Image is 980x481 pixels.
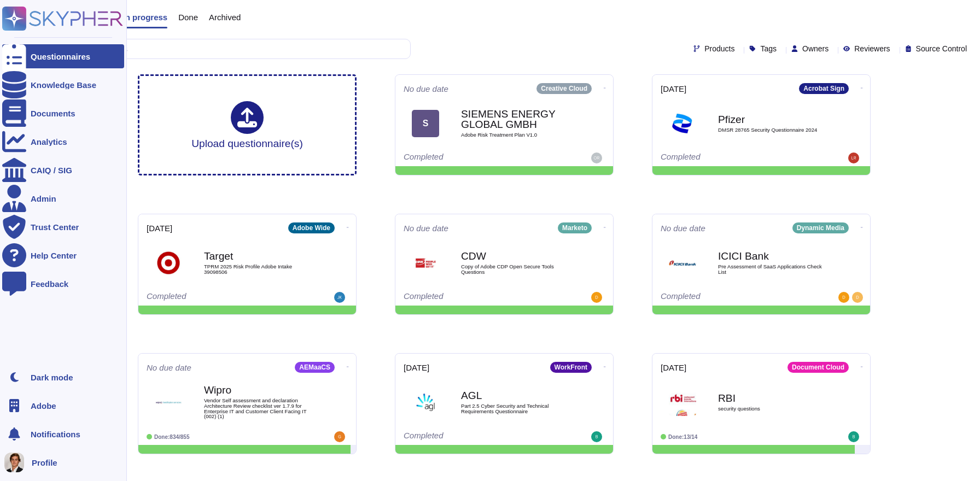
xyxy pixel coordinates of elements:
div: Marketo [558,222,592,233]
span: Profile [32,459,57,467]
b: Wipro [204,385,313,395]
span: In progress [122,13,167,21]
span: [DATE] [661,85,686,93]
a: Knowledge Base [2,73,124,97]
b: RBI [718,393,827,403]
span: [DATE] [404,363,429,372]
span: No due date [404,85,448,93]
a: CAIQ / SIG [2,158,124,182]
span: Adobe Risk Treatment Plan V1.0 [461,132,570,138]
span: Done [178,13,198,21]
span: Source Control [916,45,967,52]
span: [DATE] [147,224,172,232]
span: No due date [661,224,705,232]
div: Feedback [31,280,68,288]
div: Creative Cloud [536,83,592,94]
img: Logo [669,389,696,416]
div: Knowledge Base [31,81,96,89]
span: No due date [147,363,191,372]
img: user [334,292,345,303]
img: Logo [412,249,439,277]
div: Document Cloud [787,362,849,373]
div: WorkFront [550,362,592,373]
div: Completed [404,292,538,303]
div: Admin [31,195,56,203]
img: user [848,152,859,163]
a: Documents [2,101,124,125]
div: Completed [404,431,538,442]
div: S [412,110,439,137]
div: Questionnaires [31,52,90,61]
span: [DATE] [661,363,686,372]
span: Owners [802,45,829,52]
div: Completed [661,152,795,163]
b: Target [204,251,313,261]
a: Help Center [2,243,124,267]
img: user [591,292,602,303]
img: Logo [669,249,696,277]
img: user [334,431,345,442]
img: user [591,152,602,163]
span: Done: 834/855 [154,434,190,440]
div: Acrobat Sign [799,83,849,94]
div: Completed [404,152,538,163]
div: Completed [661,292,795,303]
span: Archived [209,13,241,21]
span: Vendor Self assessment and declaration Architecture Review checklist ver 1.7.9 for Enterprise IT ... [204,398,313,419]
button: user [2,450,32,474]
b: Pfizer [718,114,827,125]
span: Notifications [31,430,80,438]
span: Done: 13/14 [668,434,697,440]
span: security questions [718,406,827,412]
b: AGL [461,390,570,401]
span: Pre Assessment of SaaS Applications Check List [718,264,827,274]
span: Copy of Adobe CDP Open Secure Tools Questions [461,264,570,274]
div: Adobe Wide [288,222,335,233]
b: CDW [461,251,570,261]
div: Upload questionnaire(s) [191,101,303,149]
div: Analytics [31,138,67,146]
span: No due date [404,224,448,232]
img: user [4,453,24,472]
img: Logo [155,389,182,416]
img: Logo [669,110,696,137]
a: Admin [2,186,124,210]
img: user [591,431,602,442]
a: Analytics [2,130,124,154]
div: Dark mode [31,373,73,382]
img: Logo [155,249,182,277]
div: Completed [147,292,281,303]
div: CAIQ / SIG [31,166,72,174]
img: user [838,292,849,303]
b: SIEMENS ENERGY GLOBAL GMBH [461,109,570,130]
span: DMSR 28765 Security Questionnaire 2024 [718,127,827,133]
div: Help Center [31,251,77,260]
span: Tags [760,45,777,52]
input: Search by keywords [43,39,410,58]
span: Adobe [31,402,56,410]
b: ICICI Bank [718,251,827,261]
img: Logo [412,389,439,416]
a: Feedback [2,272,124,296]
div: Dynamic Media [792,222,849,233]
span: Reviewers [854,45,890,52]
div: Documents [31,109,75,118]
span: TPRM 2025 Risk Profile Adobe Intake 39098506 [204,264,313,274]
img: user [848,431,859,442]
a: Trust Center [2,215,124,239]
span: Products [704,45,734,52]
div: AEMaaCS [295,362,335,373]
div: Trust Center [31,223,79,231]
span: Part 2.5 Cyber Security and Technical Requirements Questionnaire [461,403,570,414]
img: user [852,292,863,303]
a: Questionnaires [2,44,124,68]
